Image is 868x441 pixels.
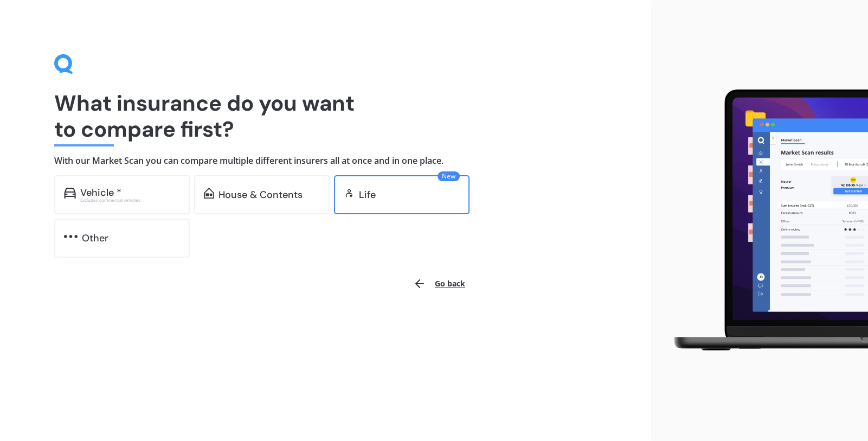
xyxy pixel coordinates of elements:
[407,271,472,297] button: Go back
[204,188,214,199] img: home-and-contents.b802091223b8502ef2dd.svg
[82,233,108,244] div: Other
[359,189,376,200] div: Life
[64,188,76,199] img: car.f15378c7a67c060ca3f3.svg
[660,84,868,357] img: laptop.webp
[54,155,597,167] h4: With our Market Scan you can compare multiple different insurers all at once and in one place.
[54,90,597,142] h1: What insurance do you want to compare first?
[80,198,180,202] div: Excludes commercial vehicles
[218,189,303,200] div: House & Contents
[80,187,121,198] div: Vehicle *
[438,171,460,181] span: New
[344,188,355,199] img: life.f720d6a2d7cdcd3ad642.svg
[64,231,78,242] img: other.81dba5aafe580aa69f38.svg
